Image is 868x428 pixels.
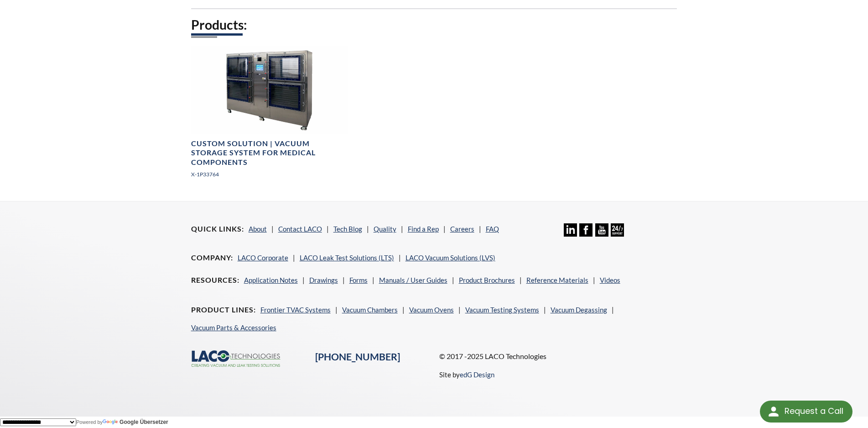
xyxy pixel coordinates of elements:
a: Vacuum Chambers [342,306,398,314]
a: Product Brochures [459,276,515,284]
a: Vacuum Degassing [551,306,607,314]
h4: Product Lines [191,305,256,315]
a: About [249,225,267,233]
div: Request a Call [785,401,843,422]
a: Manuals / User Guides [379,276,447,284]
a: Contact LACO [278,225,322,233]
a: Forms [349,276,368,284]
a: Drawings [309,276,338,284]
a: Quality [374,225,396,233]
p: © 2017 -2025 LACO Technologies [439,350,677,362]
a: Google Übersetzer [103,419,168,425]
a: Vacuum Testing Systems [465,306,539,314]
img: Google Google Übersetzer [103,419,120,425]
a: Vacuum Storage System, angled viewCustom Solution | Vacuum Storage System for Medical ComponentsX... [191,46,348,186]
a: LACO Vacuum Solutions (LVS) [405,254,495,262]
h4: Custom Solution | Vacuum Storage System for Medical Components [191,139,348,167]
p: Site by [439,369,494,380]
a: FAQ [486,225,499,233]
h4: Quick Links [191,224,244,234]
a: Application Notes [244,276,298,284]
h2: Products: [191,16,677,33]
a: Find a Rep [408,225,439,233]
img: 24/7 Support Icon [611,223,624,237]
a: edG Design [460,370,494,379]
a: LACO Corporate [238,254,288,262]
a: Vacuum Ovens [409,306,454,314]
a: Vacuum Parts & Accessories [191,323,276,332]
a: Videos [600,276,620,284]
a: Reference Materials [526,276,588,284]
a: 24/7 Support [611,230,624,238]
h4: Resources [191,275,239,285]
a: Tech Blog [333,225,362,233]
p: X-1P33764 [191,170,348,179]
a: [PHONE_NUMBER] [315,351,400,363]
a: LACO Leak Test Solutions (LTS) [300,254,394,262]
div: Request a Call [760,401,852,423]
a: Careers [450,225,474,233]
a: Frontier TVAC Systems [260,306,331,314]
h4: Company [191,253,233,263]
img: round button [766,404,781,419]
